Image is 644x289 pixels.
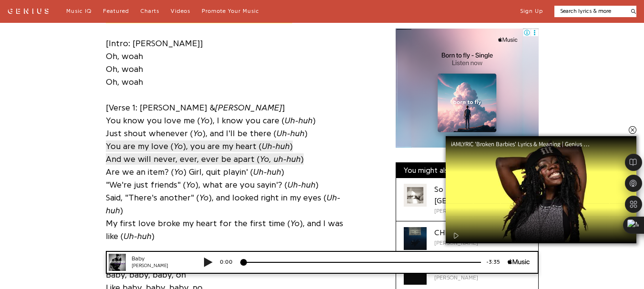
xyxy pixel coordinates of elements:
i: Uh-huh [285,116,313,125]
span: Videos [171,8,190,14]
a: Promote Your Music [202,8,259,15]
span: Featured [103,8,129,14]
i: Yo [199,193,209,202]
span: Music IQ [66,8,92,14]
span: Promote Your Music [202,8,259,14]
div: So Long, [GEOGRAPHIC_DATA] [434,184,531,207]
iframe: Advertisement [396,29,539,148]
div: [PERSON_NAME] [434,239,478,247]
i: Uh-huh [106,193,340,215]
div: -3:35 [383,7,409,15]
div: iAMLYRIC 'Broken Barbies' Lyrics & Meaning | Genius Verified [451,141,599,147]
a: You are my love (Yo), you are my heart (Uh-huh)And we will never, ever, ever be apart (Yo, uh-huh) [106,140,304,165]
a: Cover art for So Long, London by Taylor SwiftSo Long, [GEOGRAPHIC_DATA][PERSON_NAME] [396,178,538,221]
i: Yo [174,142,183,150]
a: Featured [103,8,129,15]
i: Yo [186,180,195,189]
span: You are my love ( ), you are my heart ( ) And we will never, ever, ever be apart ( ) [106,140,304,165]
i: Yo [193,129,203,138]
div: [PERSON_NAME] [434,207,531,215]
input: Search lyrics & more [554,7,625,15]
i: Uh-huh [123,232,152,240]
div: Baby [33,4,91,12]
div: Cover art for CHIHIRO by Billie Eilish [404,227,427,250]
i: Yo [174,168,184,176]
a: Music IQ [66,8,92,15]
a: Cover art for CHIHIRO by Billie EilishCHIHIRO[PERSON_NAME] [396,221,538,256]
i: [PERSON_NAME] [215,103,282,112]
i: Uh-huh [287,180,316,189]
i: Uh-huh [253,168,281,176]
a: Videos [171,8,190,15]
i: Uh-huh [262,142,290,150]
div: [PERSON_NAME] [33,11,91,19]
div: Cover art for So Long, London by Taylor Swift [404,184,427,207]
i: Uh-huh [276,129,305,138]
span: Charts [141,8,159,14]
i: Yo [200,116,210,125]
a: Charts [141,8,159,15]
img: 72x72bb.jpg [10,3,28,20]
div: You might also like [396,163,538,178]
i: Yo, uh-huh [260,155,301,163]
div: CHIHIRO [434,227,478,239]
i: Yo [290,219,300,228]
button: Sign Up [520,8,543,15]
